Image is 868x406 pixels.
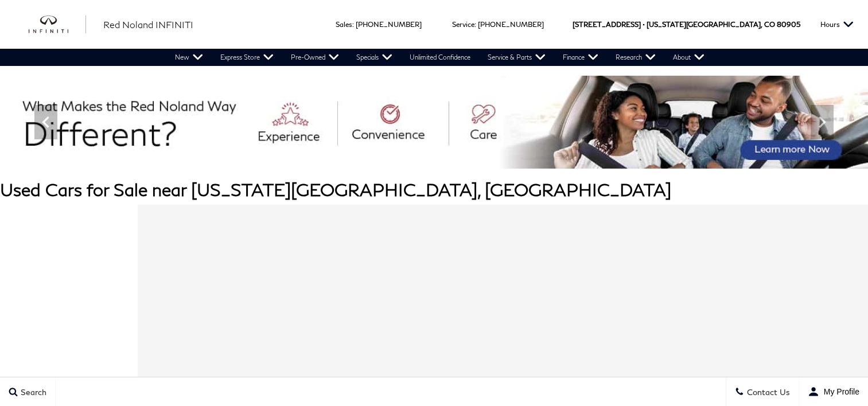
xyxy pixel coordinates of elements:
[474,20,476,29] span: :
[348,49,401,66] a: Specials
[18,387,46,397] span: Search
[166,49,212,66] a: New
[336,20,352,29] span: Sales
[664,49,713,66] a: About
[478,20,544,29] a: [PHONE_NUMBER]
[401,49,479,66] a: Unlimited Confidence
[452,20,474,29] span: Service
[103,18,193,32] a: Red Noland INFINITI
[352,20,354,29] span: :
[166,49,713,66] nav: Main Navigation
[573,20,800,29] a: [STREET_ADDRESS] • [US_STATE][GEOGRAPHIC_DATA], CO 80905
[29,15,86,34] a: infiniti
[282,49,348,66] a: Pre-Owned
[212,49,282,66] a: Express Store
[29,15,86,34] img: INFINITI
[554,49,607,66] a: Finance
[799,377,868,406] button: user-profile-menu
[103,19,193,30] span: Red Noland INFINITI
[479,49,554,66] a: Service & Parts
[356,20,422,29] a: [PHONE_NUMBER]
[819,387,859,396] span: My Profile
[607,49,664,66] a: Research
[744,387,790,397] span: Contact Us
